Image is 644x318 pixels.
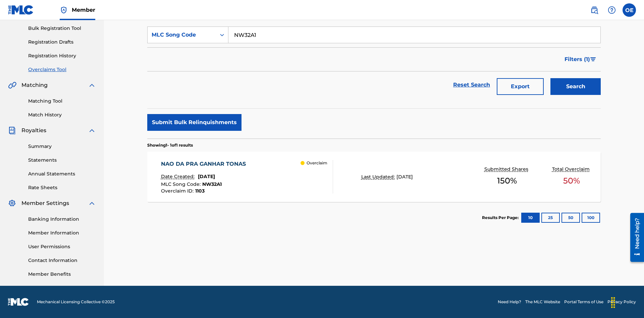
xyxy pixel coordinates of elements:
img: logo [8,298,29,306]
span: 150 % [497,175,517,187]
button: 25 [541,213,560,223]
form: Search Form [147,26,601,98]
span: Royalties [21,126,46,135]
a: Banking Information [28,216,96,223]
a: Bulk Registration Tool [28,25,96,32]
img: Royalties [8,126,16,135]
button: Search [550,78,601,95]
iframe: Chat Widget [610,286,644,318]
span: Mechanical Licensing Collective © 2025 [37,299,115,305]
a: Rate Sheets [28,184,96,191]
button: 50 [561,213,580,223]
a: Reset Search [450,77,493,92]
div: MLC Song Code [152,31,212,39]
div: User Menu [623,3,636,17]
span: [DATE] [198,173,215,179]
div: Drag [608,293,619,313]
p: Showing 1 - 1 of 1 results [147,142,193,148]
a: Registration Drafts [28,39,96,46]
p: Date Created: [161,173,196,180]
img: Member Settings [8,199,16,207]
span: 50 % [563,175,580,187]
p: Total Overclaim [552,166,591,173]
a: Portal Terms of Use [564,299,603,305]
span: Matching [21,81,48,89]
div: NAO DA PRA GANHAR TONAS [161,160,249,168]
button: 100 [582,213,600,223]
p: Submitted Shares [484,166,530,173]
a: Annual Statements [28,170,96,177]
a: Privacy Policy [607,299,636,305]
p: Results Per Page: [482,215,520,221]
span: MLC Song Code : [161,181,202,187]
a: Summary [28,143,96,150]
span: NW32A1 [202,181,222,187]
a: User Permissions [28,243,96,250]
span: [DATE] [396,174,413,180]
a: Match History [28,111,96,118]
p: Overclaim [307,160,327,166]
button: Export [497,78,544,95]
a: Overclaims Tool [28,66,96,73]
img: expand [88,126,96,135]
a: Registration History [28,52,96,59]
a: Matching Tool [28,98,96,105]
button: 10 [521,213,540,223]
a: NAO DA PRA GANHAR TONASDate Created:[DATE]MLC Song Code:NW32A1Overclaim ID:1103 OverclaimLast Upd... [147,152,601,202]
button: Filters (1) [560,51,601,68]
a: Contact Information [28,257,96,264]
span: Overclaim ID : [161,188,195,194]
iframe: Resource Center [625,210,644,265]
a: Member Information [28,229,96,236]
a: Member Benefits [28,271,96,278]
p: Last Updated: [361,173,396,180]
span: 1103 [195,188,205,194]
button: Submit Bulk Relinquishments [147,114,241,131]
span: Member Settings [21,199,69,207]
img: search [590,6,598,14]
img: Top Rightsholder [60,6,68,14]
a: The MLC Website [525,299,560,305]
img: filter [590,57,596,61]
a: Need Help? [498,299,521,305]
div: Help [605,3,619,17]
img: Matching [8,81,16,89]
img: help [608,6,616,14]
span: Filters ( 1 ) [565,55,590,63]
img: expand [88,81,96,89]
a: Public Search [588,3,601,17]
img: MLC Logo [8,5,34,15]
img: expand [88,199,96,207]
a: Statements [28,157,96,164]
span: Member [72,6,95,14]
